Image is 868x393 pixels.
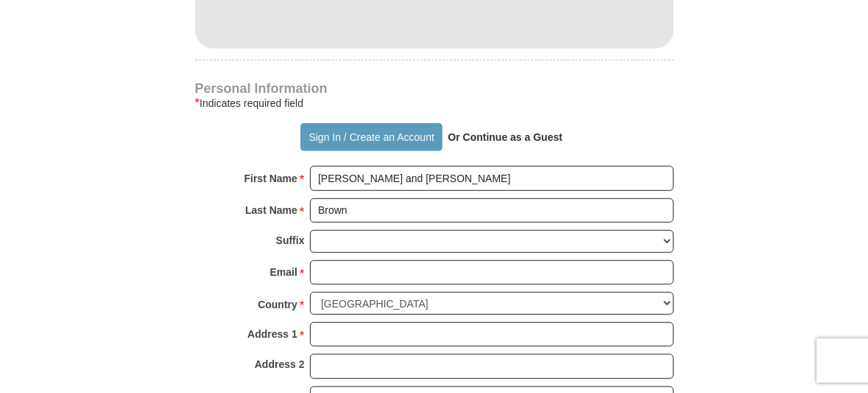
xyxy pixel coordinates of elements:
[255,354,305,375] strong: Address 2
[448,131,562,143] strong: Or Continue as a Guest
[195,83,674,94] h4: Personal Information
[300,123,442,151] button: Sign In / Create an Account
[276,230,305,251] strong: Suffix
[195,94,674,112] div: Indicates required field
[258,294,297,315] strong: Country
[245,200,297,220] strong: Last Name
[244,168,297,189] strong: First Name
[270,262,297,282] strong: Email
[247,324,297,344] strong: Address 1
